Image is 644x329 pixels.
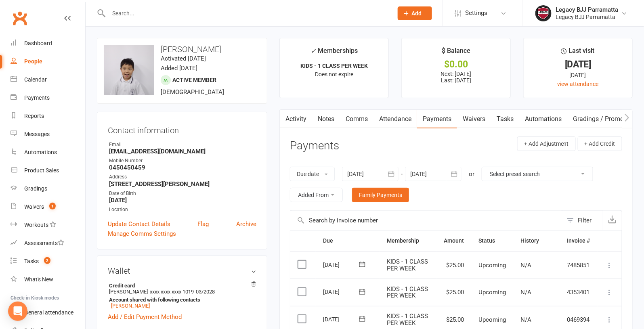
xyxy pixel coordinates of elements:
[409,71,503,84] p: Next: [DATE] Last: [DATE]
[10,71,85,89] a: Calendar
[340,110,373,128] a: Comms
[24,131,50,137] div: Messages
[44,257,50,264] span: 2
[465,4,487,22] span: Settings
[412,10,422,17] span: Add
[563,211,603,230] button: Filter
[513,231,560,251] th: History
[10,270,85,289] a: What's New
[108,219,170,229] a: Update Contact Details
[111,303,150,309] a: [PERSON_NAME]
[373,110,417,128] a: Attendance
[290,167,335,181] button: Due date
[8,302,27,321] div: Open Intercom Messenger
[290,211,563,230] input: Search by invoice number
[24,167,59,174] div: Product Sales
[478,289,506,296] span: Upcoming
[531,60,625,69] div: [DATE]
[560,279,598,306] td: 4353401
[520,316,531,323] span: N/A
[108,281,256,310] li: [PERSON_NAME]
[49,203,56,210] span: 1
[104,45,260,54] h3: [PERSON_NAME]
[196,289,215,295] span: 03/2028
[387,312,428,327] span: KIDS - 1 CLASS PER WEEK
[290,188,343,202] button: Added From
[560,231,598,251] th: Invoice #
[198,219,209,229] a: Flag
[10,52,85,71] a: People
[109,190,256,197] div: Date of Birth
[109,141,256,149] div: Email
[556,13,619,21] div: Legacy BJJ Parramatta
[471,231,513,251] th: Status
[436,231,471,251] th: Amount
[316,231,380,251] th: Due
[312,110,340,128] a: Notes
[10,89,85,107] a: Payments
[150,289,194,295] span: xxxx xxxx xxxx 1019
[531,71,625,80] div: [DATE]
[469,169,474,179] div: or
[10,234,85,252] a: Assessments
[108,266,256,275] h3: Wallet
[24,240,64,246] div: Assessments
[290,140,339,152] h3: Payments
[109,206,256,214] div: Location
[10,107,85,125] a: Reports
[24,222,48,228] div: Workouts
[24,276,53,283] div: What's New
[520,289,531,296] span: N/A
[578,216,592,225] div: Filter
[561,46,595,60] div: Last visit
[457,110,491,128] a: Waivers
[106,8,387,19] input: Search...
[24,40,52,46] div: Dashboard
[24,185,47,192] div: Gradings
[491,110,519,128] a: Tasks
[10,180,85,198] a: Gradings
[352,188,409,202] a: Family Payments
[10,8,30,28] a: Clubworx
[109,157,256,165] div: Mobile Number
[24,58,42,65] div: People
[108,123,256,135] h3: Contact information
[557,81,598,87] a: view attendance
[519,110,567,128] a: Automations
[409,60,503,69] div: $0.00
[380,231,436,251] th: Membership
[109,148,256,155] strong: [EMAIL_ADDRESS][DOMAIN_NAME]
[10,216,85,234] a: Workouts
[10,143,85,161] a: Automations
[578,136,622,151] button: + Add Credit
[108,229,176,239] a: Manage Comms Settings
[236,219,256,229] a: Archive
[24,309,73,316] div: General attendance
[24,203,44,210] div: Waivers
[109,173,256,181] div: Address
[24,94,50,101] div: Payments
[108,312,182,322] a: Add / Edit Payment Method
[10,125,85,143] a: Messages
[109,283,252,289] strong: Credit card
[300,63,368,69] strong: KIDS - 1 CLASS PER WEEK
[24,258,39,264] div: Tasks
[387,285,428,300] span: KIDS - 1 CLASS PER WEEK
[567,110,644,128] a: Gradings / Promotions
[109,297,252,303] strong: Account shared with following contacts
[161,65,197,72] time: Added [DATE]
[10,304,85,322] a: General attendance kiosk mode
[520,262,531,269] span: N/A
[109,180,256,188] strong: [STREET_ADDRESS][PERSON_NAME]
[10,252,85,270] a: Tasks 2
[310,46,358,61] div: Memberships
[24,76,47,83] div: Calendar
[436,279,471,306] td: $25.00
[436,251,471,279] td: $25.00
[517,136,576,151] button: + Add Adjustment
[478,316,506,323] span: Upcoming
[323,258,360,271] div: [DATE]
[398,6,432,20] button: Add
[24,149,57,155] div: Automations
[10,161,85,180] a: Product Sales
